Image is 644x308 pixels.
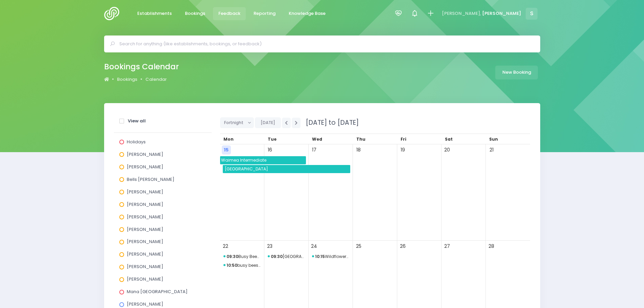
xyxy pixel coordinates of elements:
span: 26 [398,242,407,251]
span: 18 [354,145,363,155]
span: Lower Moutere School [224,165,350,173]
span: [PERSON_NAME] [127,201,163,208]
span: Bookings [185,10,205,17]
span: 15 [222,145,231,155]
strong: 09:30 [226,254,238,259]
span: 19 [398,145,407,155]
h2: Bookings Calendar [104,62,179,71]
span: Mana [GEOGRAPHIC_DATA] [127,288,188,295]
a: Feedback [213,7,246,20]
span: 27 [443,242,452,251]
span: Wed [312,136,322,142]
span: Reporting [254,10,276,17]
strong: 10:15 [315,254,325,259]
strong: 09:30 [271,254,283,259]
span: Tue [268,136,277,142]
span: [PERSON_NAME], [442,10,481,17]
span: [DATE] to [DATE] [302,118,359,127]
a: Reporting [248,7,281,20]
span: Sat [445,136,453,142]
span: Richmond Preschool [268,253,305,261]
span: 25 [354,242,363,251]
span: busy bees motueka [223,261,261,269]
span: Fortnight [224,118,245,128]
span: 20 [443,145,452,155]
span: Wildflowers Early Learning Centre [312,253,350,261]
strong: View all [128,118,146,124]
span: 21 [487,145,496,155]
button: Fortnight [220,117,254,128]
span: [PERSON_NAME] [127,151,163,158]
span: Knowledge Base [289,10,326,17]
span: Mon [223,136,234,142]
strong: 10:50 [226,262,237,268]
span: Busy Bees Mapua [223,253,261,261]
span: [PERSON_NAME] [127,226,163,233]
a: Knowledge Base [283,7,331,20]
span: [PERSON_NAME] [127,238,163,245]
span: 22 [221,242,230,251]
span: [PERSON_NAME] [127,189,163,195]
span: S [526,8,538,20]
span: Establishments [137,10,172,17]
span: Fri [401,136,406,142]
span: 23 [265,242,275,251]
span: 16 [265,145,275,155]
span: Sun [489,136,498,142]
span: 24 [310,242,319,251]
input: Search for anything (like establishments, bookings, or feedback) [119,39,531,49]
span: [PERSON_NAME] [127,251,163,257]
a: Calendar [145,76,167,83]
a: Bookings [180,7,211,20]
span: Thu [356,136,365,142]
span: Bells [PERSON_NAME] [127,176,174,183]
span: 28 [487,242,496,251]
span: 17 [310,145,319,155]
span: [PERSON_NAME] [127,263,163,270]
a: Bookings [117,76,137,83]
span: [PERSON_NAME] [127,301,163,307]
button: [DATE] [255,117,281,128]
span: Waimea Intermediate [220,156,306,164]
span: [PERSON_NAME] [127,164,163,170]
span: [PERSON_NAME] [482,10,521,17]
span: [PERSON_NAME] [127,214,163,220]
img: Logo [104,7,123,20]
span: Feedback [218,10,240,17]
a: New Booking [495,66,538,79]
span: Holidays [127,139,146,145]
span: [PERSON_NAME] [127,276,163,282]
a: Establishments [132,7,177,20]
